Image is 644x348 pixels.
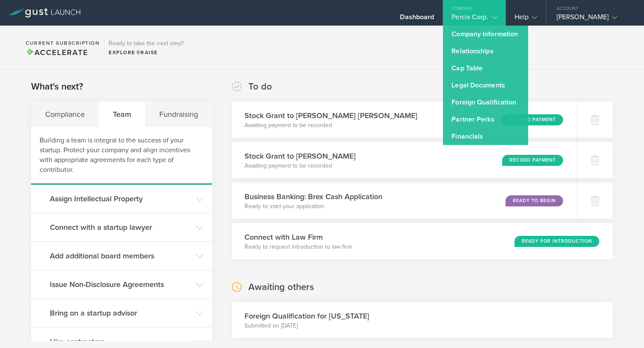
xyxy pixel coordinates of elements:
[109,41,184,46] h3: Ready to take the next step?
[232,223,613,259] div: Connect with Law FirmReady to request introduction to law firmReady for Introduction
[109,49,184,56] div: Explore
[601,307,644,348] iframe: Chat Widget
[244,162,356,170] p: Awaiting payment to be recorded
[50,250,192,261] h3: Add additional board members
[104,34,188,61] div: Ready to take the next step?ExploreRaise
[31,101,99,127] div: Compliance
[244,322,369,330] p: Submitted on [DATE]
[244,191,382,202] h3: Business Banking: Brex Cash Application
[244,310,369,322] h3: Foreign Qualification for [US_STATE]
[244,110,417,121] h3: Stock Grant to [PERSON_NAME] [PERSON_NAME]
[244,232,352,243] h3: Connect with Law Firm
[502,114,563,125] div: Record Payment
[502,155,563,166] div: Record Payment
[31,81,83,93] h2: What's next?
[515,236,599,247] div: Ready for Introduction
[50,336,192,347] h3: Hire contractors
[244,243,352,251] p: Ready to request introduction to law firm
[31,127,212,185] div: Building a team is integral to the success of your startup. Protect your company and align incent...
[145,101,212,127] div: Fundraising
[50,307,192,319] h3: Bring on a startup advisor
[99,101,145,127] div: Team
[248,281,314,293] h2: Awaiting others
[244,202,382,211] p: Ready to start your application
[557,13,629,26] div: [PERSON_NAME]
[400,13,434,26] div: Dashboard
[244,121,417,130] p: Awaiting payment to be recorded
[135,49,158,55] span: Raise
[50,193,192,204] h3: Assign Intellectual Property
[232,101,577,138] div: Stock Grant to [PERSON_NAME] [PERSON_NAME]Awaiting payment to be recordedRecord Payment
[26,48,88,57] span: Accelerate
[232,142,577,178] div: Stock Grant to [PERSON_NAME]Awaiting payment to be recordedRecord Payment
[232,183,577,219] div: Business Banking: Brex Cash ApplicationReady to start your applicationReady to Begin
[50,222,192,233] h3: Connect with a startup lawyer
[248,81,272,93] h2: To do
[515,13,537,26] div: Help
[451,13,497,26] div: Percix Corp.
[26,41,100,46] h2: Current Subscription
[244,151,356,162] h3: Stock Grant to [PERSON_NAME]
[50,279,192,290] h3: Issue Non-Disclosure Agreements
[506,195,563,206] div: Ready to Begin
